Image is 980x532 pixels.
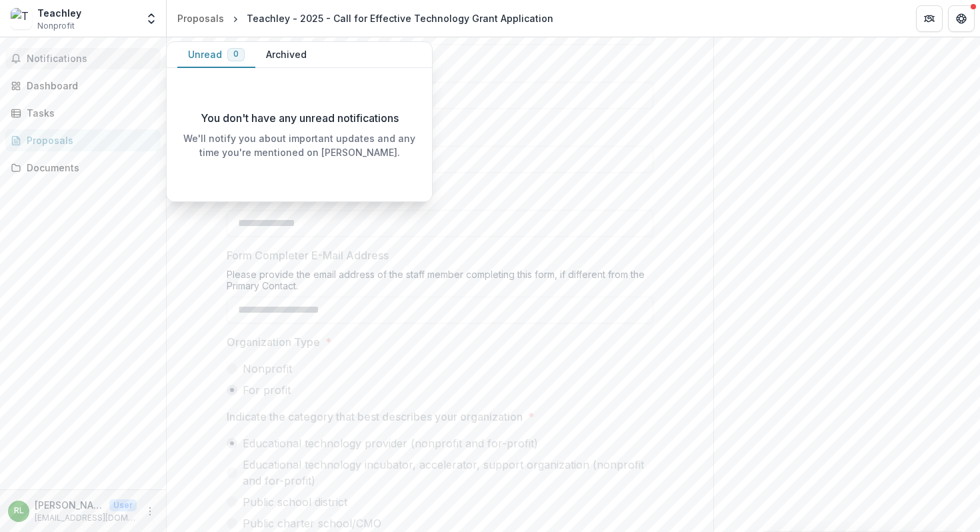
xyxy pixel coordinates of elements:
span: For profit [243,382,291,398]
div: Tasks [27,106,150,120]
button: Notifications [5,48,161,69]
nav: breadcrumb [172,9,559,28]
p: [PERSON_NAME] [35,498,104,512]
p: User [109,499,137,511]
div: Proposals [27,133,150,147]
a: Proposals [172,9,229,28]
div: Please provide the email address of the staff member completing this form, if different from the ... [227,269,653,297]
span: Educational technology provider (nonprofit and for-profit) [243,435,538,451]
a: Tasks [5,102,161,124]
button: Archived [255,42,317,68]
span: Nonprofit [243,361,292,377]
span: Nonprofit [37,20,75,32]
a: Documents [5,157,161,179]
span: Public school district [243,494,347,510]
div: Proposals [177,11,224,25]
span: Notifications [27,53,155,65]
span: Educational technology incubator, accelerator, support organization (nonprofit and for-profit) [243,457,653,489]
p: Organization Type [227,334,320,350]
div: Teachley [37,6,81,20]
button: More [142,503,158,519]
div: Rachael Labrecque [14,507,24,515]
span: 0 [233,49,239,59]
span: Public charter school/CMO [243,515,381,531]
img: Teachley [11,8,32,29]
div: Teachley - 2025 - Call for Effective Technology Grant Application [247,11,553,25]
p: Form Completer E-Mail Address [227,247,389,263]
button: Open entity switcher [142,5,161,32]
button: Unread [177,42,255,68]
button: Partners [916,5,943,32]
div: Dashboard [27,79,150,93]
p: We'll notify you about important updates and any time you're mentioned on [PERSON_NAME]. [177,131,421,159]
p: You don't have any unread notifications [201,110,399,126]
a: Proposals [5,129,161,151]
div: Documents [27,161,150,175]
p: Indicate the category that best describes your organization [227,409,523,425]
button: Get Help [948,5,975,32]
p: [EMAIL_ADDRESS][DOMAIN_NAME] [35,512,137,524]
a: Dashboard [5,75,161,97]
